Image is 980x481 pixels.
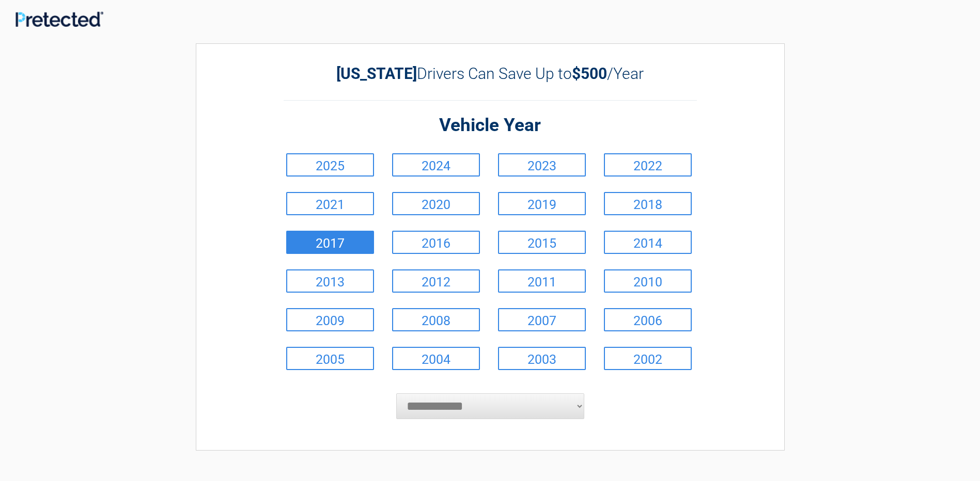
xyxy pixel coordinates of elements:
a: 2017 [286,231,374,254]
a: 2014 [604,231,692,254]
a: 2022 [604,153,692,177]
a: 2025 [286,153,374,177]
h2: Drivers Can Save Up to /Year [284,65,697,83]
a: 2023 [498,153,586,177]
a: 2007 [498,308,586,331]
a: 2021 [286,192,374,215]
a: 2008 [392,308,480,331]
a: 2005 [286,347,374,370]
a: 2011 [498,269,586,293]
a: 2016 [392,231,480,254]
a: 2004 [392,347,480,370]
a: 2003 [498,347,586,370]
a: 2024 [392,153,480,177]
a: 2018 [604,192,692,215]
a: 2019 [498,192,586,215]
h2: Vehicle Year [284,114,697,138]
a: 2020 [392,192,480,215]
a: 2012 [392,269,480,293]
a: 2006 [604,308,692,331]
a: 2015 [498,231,586,254]
a: 2009 [286,308,374,331]
b: [US_STATE] [336,65,417,83]
a: 2002 [604,347,692,370]
a: 2010 [604,269,692,293]
a: 2013 [286,269,374,293]
img: Main Logo [15,11,103,27]
b: $500 [572,65,607,83]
